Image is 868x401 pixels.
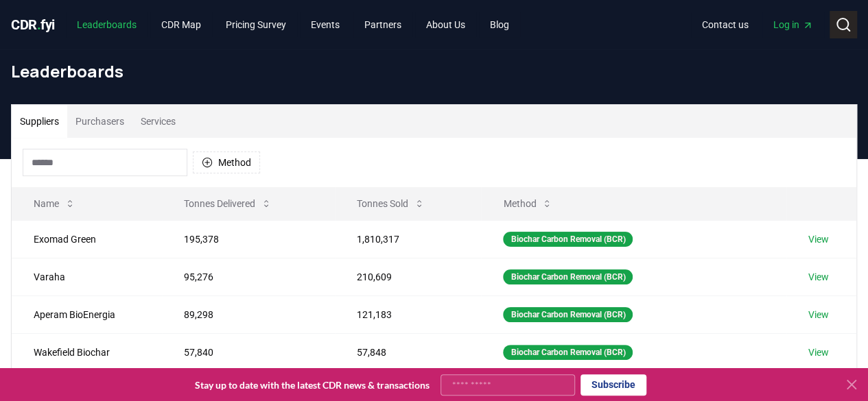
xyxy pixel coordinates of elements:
td: 210,609 [335,258,482,295]
a: Leaderboards [66,12,148,37]
button: Suppliers [12,105,67,138]
button: Tonnes Sold [346,190,436,217]
a: Partners [353,12,412,37]
td: Aperam BioEnergia [12,295,162,333]
a: Contact us [691,12,760,37]
td: Exomad Green [12,220,162,258]
td: 57,848 [335,333,482,371]
a: View [808,270,829,284]
button: Purchasers [67,105,132,138]
span: CDR fyi [11,16,55,33]
a: View [808,345,829,359]
div: Biochar Carbon Removal (BCR) [503,307,633,322]
td: 57,840 [162,333,335,371]
div: Biochar Carbon Removal (BCR) [503,232,633,247]
a: Log in [762,12,824,37]
div: Biochar Carbon Removal (BCR) [503,269,633,284]
td: 89,298 [162,295,335,333]
td: 121,183 [335,295,482,333]
nav: Main [691,12,824,37]
span: Log in [773,18,813,32]
nav: Main [66,12,520,37]
td: 195,378 [162,220,335,258]
a: View [808,232,829,246]
span: . [37,16,41,33]
h1: Leaderboards [11,60,857,82]
a: View [808,308,829,321]
a: CDR.fyi [11,15,55,34]
td: Wakefield Biochar [12,333,162,371]
button: Method [492,190,563,217]
button: Services [132,105,184,138]
button: Name [23,190,86,217]
a: Events [300,12,351,37]
button: Tonnes Delivered [173,190,283,217]
a: Blog [479,12,520,37]
td: 95,276 [162,258,335,295]
a: Pricing Survey [215,12,297,37]
a: About Us [415,12,476,37]
td: 1,810,317 [335,220,482,258]
a: CDR Map [150,12,212,37]
button: Method [193,151,260,173]
div: Biochar Carbon Removal (BCR) [503,345,633,360]
td: Varaha [12,258,162,295]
